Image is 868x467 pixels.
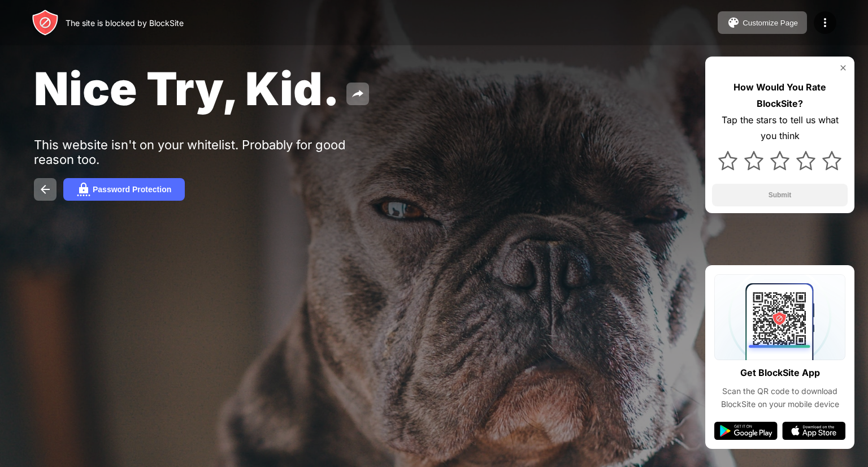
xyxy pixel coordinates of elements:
[743,19,798,27] div: Customize Page
[38,183,52,196] img: back.svg
[718,11,807,34] button: Customize Page
[796,151,815,170] img: star.svg
[34,61,340,116] span: Nice Try, Kid.
[66,18,184,28] div: The site is blocked by BlockSite
[740,365,820,381] div: Get BlockSite App
[718,151,737,170] img: star.svg
[712,112,848,145] div: Tap the stars to tell us what you think
[714,422,778,440] img: google-play.svg
[77,183,90,196] img: password.svg
[839,63,848,72] img: rate-us-close.svg
[744,151,763,170] img: star.svg
[34,137,383,167] div: This website isn't on your whitelist. Probably for good reason too.
[727,16,740,29] img: pallet.svg
[822,151,841,170] img: star.svg
[712,79,848,112] div: How Would You Rate BlockSite?
[714,274,845,360] img: qrcode.svg
[782,422,845,440] img: app-store.svg
[93,185,171,194] div: Password Protection
[32,9,59,36] img: header-logo.svg
[712,184,848,206] button: Submit
[63,178,185,201] button: Password Protection
[351,87,364,101] img: share.svg
[770,151,789,170] img: star.svg
[818,16,832,29] img: menu-icon.svg
[714,385,845,410] div: Scan the QR code to download BlockSite on your mobile device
